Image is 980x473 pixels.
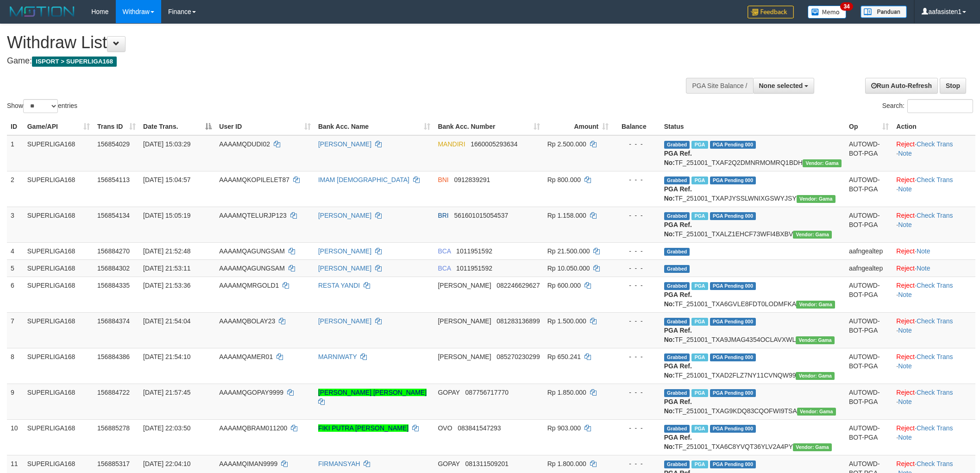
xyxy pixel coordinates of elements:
a: [PERSON_NAME] [318,140,371,148]
td: SUPERLIGA168 [24,135,94,171]
td: AUTOWD-BOT-PGA [845,348,892,384]
span: Grabbed [664,212,690,220]
a: Note [898,398,912,405]
span: Vendor URL: https://trx31.1velocity.biz [797,195,836,203]
span: Marked by aafphoenmanit [691,425,708,433]
td: 4 [7,242,24,259]
span: AAAAMQAGUNGSAM [219,247,285,255]
a: IMAM [DEMOGRAPHIC_DATA] [318,176,409,183]
th: Balance [612,118,660,135]
span: Copy 081311509201 to clipboard [465,460,509,467]
th: ID [7,118,24,135]
span: PGA Pending [710,425,756,433]
span: Vendor URL: https://trx31.1velocity.biz [793,443,832,451]
span: Rp 903.000 [547,424,581,432]
td: · · [892,277,975,312]
span: Vendor URL: https://trx31.1velocity.biz [796,372,835,380]
td: TF_251001_TXAD2FLZ7NY11CVNQW99 [660,348,845,384]
span: Marked by aafphoenmanit [691,460,708,468]
span: Grabbed [664,318,690,326]
a: Run Auto-Refresh [865,78,938,94]
span: AAAAMQIMAN9999 [219,460,277,467]
a: Note [898,185,912,193]
img: MOTION_logo.png [7,5,77,19]
a: Note [898,221,912,228]
span: 156885317 [97,460,130,467]
span: Copy 0912839291 to clipboard [454,176,490,183]
span: AAAAMQDUDI02 [219,140,270,148]
td: SUPERLIGA168 [24,259,94,277]
a: Stop [940,78,966,94]
a: Reject [896,212,915,219]
span: Grabbed [664,177,690,184]
span: PGA Pending [710,282,756,290]
span: [PERSON_NAME] [438,317,491,325]
a: Reject [896,247,915,255]
select: Showentries [23,99,58,113]
a: FIKI PUTRA [PERSON_NAME] [318,424,408,432]
a: Note [898,362,912,370]
span: AAAAMQBRAM011200 [219,424,287,432]
td: 3 [7,207,24,242]
a: Note [898,327,912,334]
span: [DATE] 15:05:19 [143,212,190,219]
h1: Withdraw List [7,33,644,52]
div: - - - [616,316,656,326]
td: 7 [7,312,24,348]
b: PGA Ref. No: [664,291,692,308]
span: Grabbed [664,248,690,256]
span: Copy 083841547293 to clipboard [458,424,501,432]
span: [DATE] 21:57:45 [143,389,190,396]
a: Check Trans [917,282,953,289]
a: Note [917,247,930,255]
a: Check Trans [917,460,953,467]
label: Show entries [7,99,77,113]
td: TF_251001_TXA9JMAG4354OCLAVXWL [660,312,845,348]
a: Note [917,265,930,272]
div: - - - [616,423,656,433]
span: Copy 1011951592 to clipboard [456,265,492,272]
td: · · [892,171,975,207]
span: Copy 081283136899 to clipboard [496,317,540,325]
span: Rp 1.850.000 [547,389,586,396]
span: Grabbed [664,389,690,397]
a: Reject [896,424,915,432]
a: Note [898,291,912,298]
span: 156854134 [97,212,130,219]
th: Trans ID: activate to sort column ascending [94,118,139,135]
label: Search: [882,99,973,113]
span: [DATE] 21:54:04 [143,317,190,325]
a: Note [898,434,912,441]
td: · · [892,207,975,242]
th: Op: activate to sort column ascending [845,118,892,135]
a: Reject [896,265,915,272]
span: PGA Pending [710,353,756,361]
span: 156884386 [97,353,130,360]
span: Rp 1.800.000 [547,460,586,467]
a: Check Trans [917,317,953,325]
td: AUTOWD-BOT-PGA [845,419,892,455]
td: SUPERLIGA168 [24,242,94,259]
span: Marked by aafandaneth [691,353,708,361]
span: 156884374 [97,317,130,325]
td: TF_251001_TXAG9KDQ83CQOFWI9TSA [660,384,845,419]
img: Button%20Memo.svg [808,6,847,19]
span: Rp 21.500.000 [547,247,590,255]
span: Grabbed [664,353,690,361]
td: SUPERLIGA168 [24,384,94,419]
td: SUPERLIGA168 [24,419,94,455]
th: Amount: activate to sort column ascending [544,118,613,135]
td: TF_251001_TXA6GVLE8FDT0LODMFKA [660,277,845,312]
td: · · [892,312,975,348]
td: 1 [7,135,24,171]
span: Vendor URL: https://trx31.1velocity.biz [797,408,836,416]
td: TF_251001_TXA6C8YVQT36YLV2A4PY [660,419,845,455]
div: - - - [616,246,656,256]
th: Bank Acc. Name: activate to sort column ascending [314,118,434,135]
td: TF_251001_TXALZ1EHCF73WFI4BXBV [660,207,845,242]
span: AAAAMQMRGOLD1 [219,282,279,289]
td: SUPERLIGA168 [24,171,94,207]
a: Check Trans [917,140,953,148]
input: Search: [907,99,973,113]
span: Copy 561601015054537 to clipboard [454,212,508,219]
